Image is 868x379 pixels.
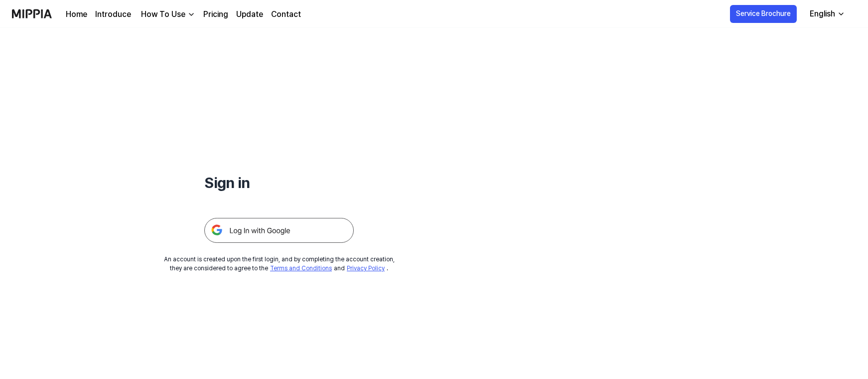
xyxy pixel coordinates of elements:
img: 구글 로그인 버튼 [204,218,354,243]
a: Privacy Policy [347,265,385,272]
img: down [187,10,195,18]
a: Pricing [203,8,228,20]
a: Contact [271,8,301,20]
a: Update [236,8,263,20]
a: Introduce [95,8,131,20]
button: Service Brochure [730,5,797,23]
div: An account is created upon the first login, and by completing the account creation, they are cons... [164,255,395,273]
a: Terms and Conditions [270,265,332,272]
button: English [802,4,851,24]
div: How To Use [139,8,187,20]
a: Home [66,8,87,20]
div: English [808,8,837,20]
button: How To Use [139,8,195,20]
h1: Sign in [204,172,354,194]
